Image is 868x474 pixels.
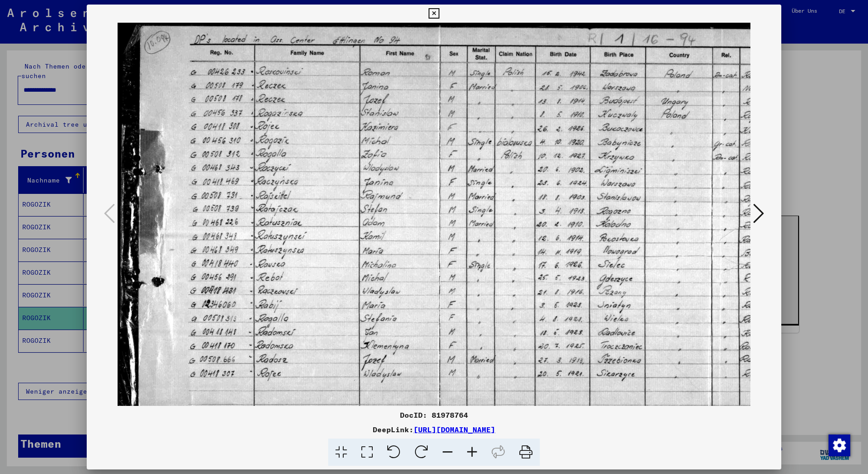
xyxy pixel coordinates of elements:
a: [URL][DOMAIN_NAME] [414,425,495,434]
div: DocID: 81978764 [87,410,781,420]
img: Zustimmung ändern [829,434,850,456]
div: DeepLink: [87,424,781,435]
